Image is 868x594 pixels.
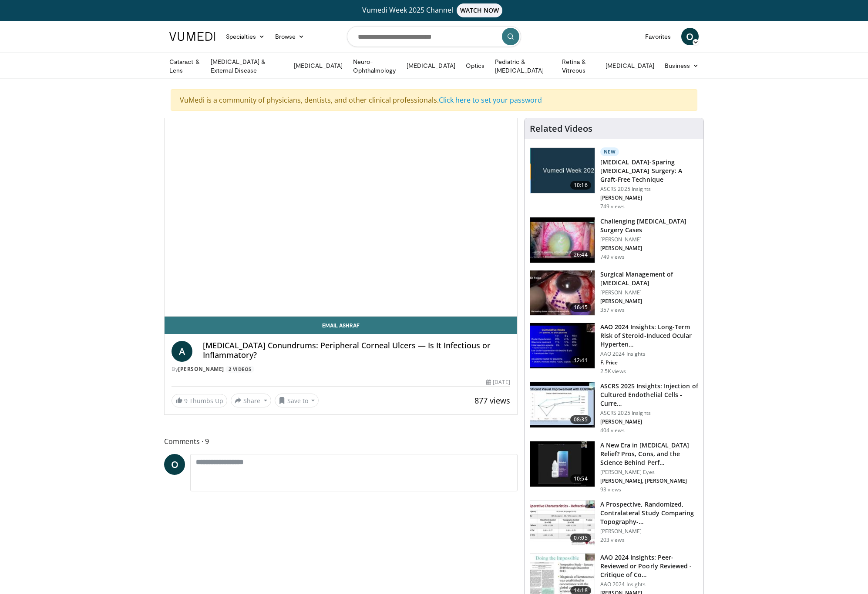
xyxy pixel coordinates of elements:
img: 7ad6df95-921c-4480-b7a7-3fb615fa6966.150x105_q85_crop-smart_upscale.jpg [530,501,595,546]
a: Retina & Vitreous [557,57,600,75]
a: Cataract & Lens [164,57,205,75]
button: Save to [275,394,319,407]
button: Share [231,394,271,407]
h3: Surgical Management of [MEDICAL_DATA] [600,270,698,287]
a: 07:05 A Prospective, Randomized, Contralateral Study Comparing Topography-… [PERSON_NAME] 203 views [530,500,698,546]
h3: A Prospective, Randomized, Contralateral Study Comparing Topography-… [600,500,698,526]
a: 12:41 AAO 2024 Insights: Long-Term Risk of Steroid-Induced Ocular Hyperten… AAO 2024 Insights F. ... [530,323,698,375]
a: Favorites [640,28,676,45]
img: 6d52f384-0ebd-4d88-9c91-03f002d9199b.150x105_q85_crop-smart_upscale.jpg [530,382,595,427]
a: [MEDICAL_DATA] & External Disease [205,57,289,75]
span: 10:16 [570,181,591,190]
a: Pediatric & [MEDICAL_DATA] [490,57,557,75]
span: 877 views [474,395,510,406]
a: [MEDICAL_DATA] [401,57,461,74]
p: ASCRS 2025 Insights [600,410,698,417]
p: [PERSON_NAME] [600,236,698,243]
p: [PERSON_NAME] Eyes [600,469,698,476]
span: 16:45 [570,303,591,312]
h3: ASCRS 2025 Insights: Injection of Cultured Endothelial Cells - Curre… [600,382,698,408]
img: d1bebadf-5ef8-4c82-bd02-47cdd9740fa5.150x105_q85_crop-smart_upscale.jpg [530,323,595,368]
p: 357 views [600,307,625,314]
span: WATCH NOW [457,3,503,17]
a: Optics [461,57,490,74]
a: 2 Videos [225,366,254,373]
input: Search topics, interventions [347,26,521,47]
p: [PERSON_NAME] [600,298,698,305]
p: [PERSON_NAME] [600,289,698,296]
h4: [MEDICAL_DATA] Conundrums: Peripheral Corneal Ulcers — Is It Infectious or Inflammatory? [203,341,510,360]
video-js: Video Player [165,118,517,317]
a: A [172,341,192,362]
span: 07:05 [570,534,591,542]
p: [PERSON_NAME] [600,528,698,535]
a: 10:16 New [MEDICAL_DATA]-Sparing [MEDICAL_DATA] Surgery: A Graft-Free Technique ASCRS 2025 Insigh... [530,147,698,210]
img: e4b9816d-9682-48e7-8da1-5e599230dce9.150x105_q85_crop-smart_upscale.jpg [530,441,595,487]
p: AAO 2024 Insights [600,581,698,588]
span: Comments 9 [164,436,518,447]
p: 404 views [600,427,625,434]
div: [DATE] [486,378,510,386]
p: AAO 2024 Insights [600,350,698,357]
h3: Challenging [MEDICAL_DATA] Surgery Cases [600,217,698,234]
a: Browse [270,28,310,45]
a: Neuro-Ophthalmology [348,57,401,75]
a: Click here to set your password [439,95,542,105]
p: ASCRS 2025 Insights [600,186,698,193]
p: 203 views [600,537,625,544]
h3: [MEDICAL_DATA]-Sparing [MEDICAL_DATA] Surgery: A Graft-Free Technique [600,158,698,184]
p: [PERSON_NAME], [PERSON_NAME] [600,477,698,484]
h3: AAO 2024 Insights: Peer-Reviewed or Poorly Reviewed - Critique of Co… [600,553,698,579]
a: 9 Thumbs Up [172,394,227,407]
p: 749 views [600,254,625,260]
h3: A New Era in [MEDICAL_DATA] Relief? Pros, Cons, and the Science Behind Perf… [600,441,698,467]
div: By [172,365,510,373]
a: O [681,28,699,45]
a: [MEDICAL_DATA] [289,57,348,74]
img: VuMedi Logo [169,32,215,41]
span: 12:41 [570,356,591,365]
a: Email Ashraf [165,317,517,334]
a: 26:44 Challenging [MEDICAL_DATA] Surgery Cases [PERSON_NAME] [PERSON_NAME] 749 views [530,217,698,263]
a: [PERSON_NAME] [178,365,224,373]
div: VuMedi is a community of physicians, dentists, and other clinical professionals. [171,89,697,111]
img: e2db3364-8554-489a-9e60-297bee4c90d2.jpg.150x105_q85_crop-smart_upscale.jpg [530,148,595,193]
p: [PERSON_NAME] [600,418,698,425]
p: New [600,147,619,156]
img: 7b07ef4f-7000-4ba4-89ad-39d958bbfcae.150x105_q85_crop-smart_upscale.jpg [530,270,595,316]
span: 10:54 [570,474,591,483]
p: 93 views [600,486,622,493]
a: [MEDICAL_DATA] [600,57,659,74]
a: 08:35 ASCRS 2025 Insights: Injection of Cultured Endothelial Cells - Curre… ASCRS 2025 Insights [... [530,382,698,434]
a: 10:54 A New Era in [MEDICAL_DATA] Relief? Pros, Cons, and the Science Behind Perf… [PERSON_NAME] ... [530,441,698,493]
span: 9 [184,397,188,405]
p: F. Price [600,359,698,366]
a: 16:45 Surgical Management of [MEDICAL_DATA] [PERSON_NAME] [PERSON_NAME] 357 views [530,270,698,316]
p: [PERSON_NAME] [600,194,698,201]
a: Specialties [221,28,270,45]
p: 2.5K views [600,368,626,375]
a: Vumedi Week 2025 ChannelWATCH NOW [171,3,697,17]
a: O [164,454,185,475]
a: Business [659,57,704,74]
p: [PERSON_NAME] [600,245,698,252]
h3: AAO 2024 Insights: Long-Term Risk of Steroid-Induced Ocular Hyperten… [600,323,698,349]
span: 08:35 [570,415,591,424]
img: 05a6f048-9eed-46a7-93e1-844e43fc910c.150x105_q85_crop-smart_upscale.jpg [530,217,595,263]
span: 26:44 [570,250,591,259]
h4: Related Videos [530,123,592,134]
p: 749 views [600,203,625,210]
